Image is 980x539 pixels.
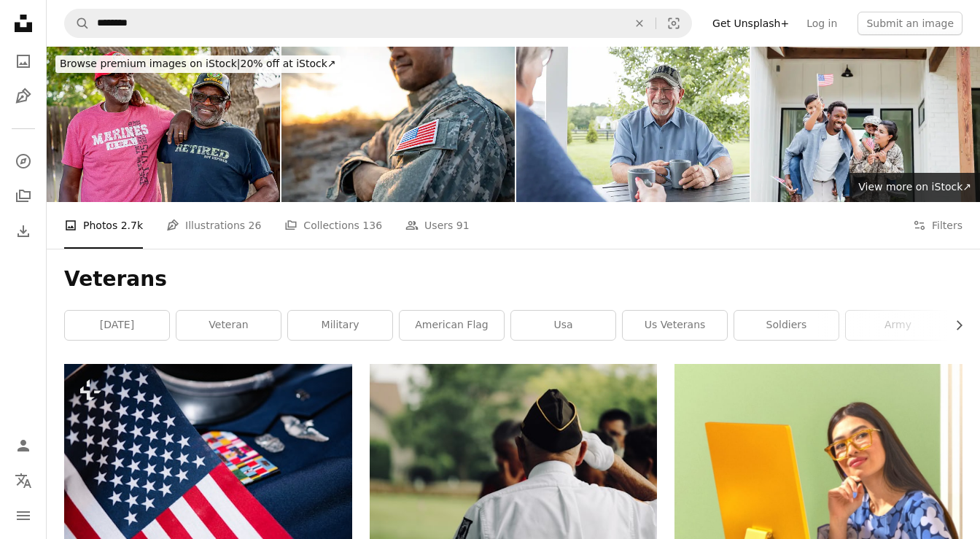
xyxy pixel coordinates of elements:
span: View more on iStock ↗ [858,181,971,193]
a: View more on iStock↗ [849,173,980,202]
button: Language [9,466,38,495]
button: Visual search [656,9,691,37]
a: usa [511,311,615,340]
div: 20% off at iStock ↗ [55,55,341,73]
a: Photos [9,47,38,76]
a: Illustrations 26 [166,202,261,249]
a: military [288,311,392,340]
form: Find visuals sitewide [64,9,692,38]
a: american flag [400,311,504,340]
a: Download History [9,217,38,246]
a: [DATE] [65,311,169,340]
img: Hand Waving the Flag of the United States of America in memorial day . Us soldier holding America... [281,47,515,202]
img: Two Senior African American Military Veterans Embracing Outside in a Backyard Having a Friendly C... [47,47,280,202]
span: Browse premium images on iStock | [60,58,240,69]
a: Users 91 [405,202,470,249]
a: Log in [798,12,846,35]
a: Collections [9,182,38,211]
a: soldiers [734,311,839,340]
a: man wearing white uniform saluting [370,453,658,466]
a: Log in / Sign up [9,431,38,460]
a: Explore [9,147,38,176]
a: Collections 136 [284,202,382,249]
button: Clear [623,9,656,37]
a: Home — Unsplash [9,9,38,41]
a: Browse premium images on iStock|20% off at iStock↗ [47,47,349,82]
a: Get Unsplash+ [704,12,798,35]
a: army [846,311,950,340]
a: us veterans [623,311,727,340]
button: Menu [9,501,38,530]
a: Illustrations [9,82,38,111]
span: 91 [456,217,470,233]
button: Search Unsplash [65,9,90,37]
span: 26 [249,217,262,233]
h1: Veterans [64,266,962,292]
button: Submit an image [857,12,962,35]
button: scroll list to the right [946,311,962,340]
a: a close up of an american flag on a uniform [64,453,352,466]
span: 136 [362,217,382,233]
img: Retired Army veteran enjoys morning coffee with his wife before running errands [516,47,750,202]
a: veteran [176,311,281,340]
button: Filters [913,202,962,249]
